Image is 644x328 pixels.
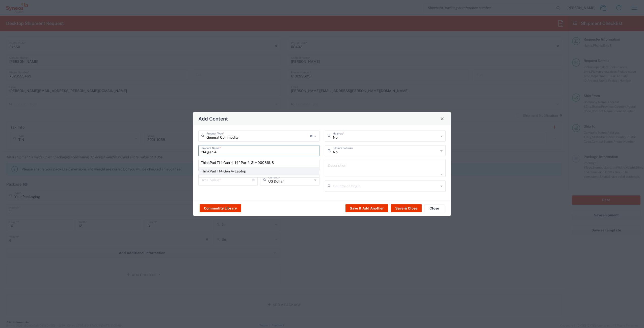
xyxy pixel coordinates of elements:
[424,204,444,212] button: Close
[345,204,388,212] button: Save & Add Another
[439,115,446,122] button: Close
[200,204,241,212] button: Commodity Library
[199,158,319,167] div: ThinkPad T14 Gen 4 - 14" Part#: 21HD0086US
[198,115,228,122] h4: Add Content
[199,167,319,175] div: ThinkPad T14 Gen 4 - Laptop
[391,204,422,212] button: Save & Close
